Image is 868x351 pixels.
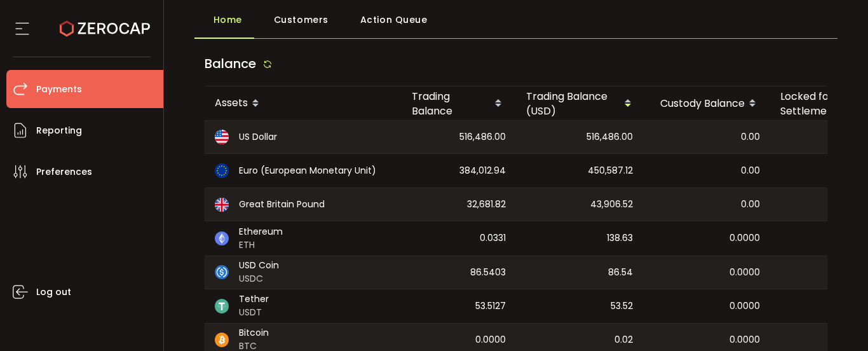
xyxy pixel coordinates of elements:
img: gbp_portfolio.svg [215,198,229,212]
span: 53.5127 [475,299,506,313]
span: 0.0331 [480,231,506,245]
img: usdt_portfolio.svg [215,299,229,313]
span: Great Britain Pound [239,198,325,211]
iframe: Chat Widget [720,214,868,351]
span: US Dollar [239,130,277,144]
img: eur_portfolio.svg [215,163,229,178]
span: 0.00 [741,130,760,144]
span: Action Queue [360,7,428,32]
span: Customers [274,7,329,32]
span: Euro (European Monetary Unit) [239,164,376,177]
div: Trading Balance [402,89,516,118]
span: Balance [205,55,256,72]
img: usdc_portfolio.svg [215,265,229,280]
span: Log out [36,283,71,301]
span: Tether [239,292,269,306]
span: 516,486.00 [459,130,506,144]
span: 450,587.12 [588,163,633,178]
span: Home [214,7,242,32]
span: 0.00 [741,163,760,178]
span: 138.63 [607,231,633,245]
span: Preferences [36,163,92,181]
span: 86.5403 [470,265,506,280]
span: USDC [239,272,279,286]
span: 86.54 [608,265,633,280]
span: 43,906.52 [590,197,633,212]
span: 516,486.00 [587,130,633,144]
div: Assets [205,93,402,114]
img: usd_portfolio.svg [215,130,229,144]
div: Trading Balance (USD) [516,89,643,118]
span: Bitcoin [239,326,269,340]
span: 32,681.82 [467,197,506,212]
span: 0.00 [741,197,760,212]
span: 384,012.94 [459,163,506,178]
span: 0.02 [614,333,633,347]
span: USDT [239,306,269,319]
span: 53.52 [611,299,633,313]
div: Custody Balance [643,93,770,114]
span: 0.0000 [475,333,506,347]
span: Reporting [36,121,82,140]
img: eth_portfolio.svg [215,231,229,246]
img: btc_portfolio.svg [215,333,229,347]
span: USD Coin [239,259,279,272]
span: ETH [239,238,283,252]
span: Payments [36,80,82,99]
span: Ethereum [239,225,283,238]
